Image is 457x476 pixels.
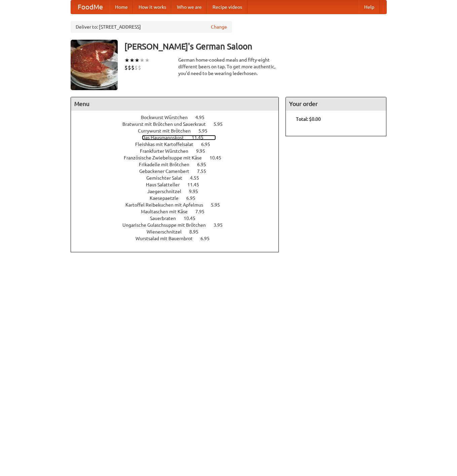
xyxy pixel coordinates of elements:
a: Wienerschnitzel 8.95 [147,229,211,234]
span: Kartoffel Reibekuchen mit Apfelmus [125,202,210,208]
span: Maultaschen mit Käse [141,209,194,214]
a: Frankfurter Würstchen 9.95 [140,148,218,154]
span: Wienerschnitzel [147,229,188,234]
span: Wurstsalad mit Bauernbrot [136,236,199,241]
li: ★ [124,57,129,64]
span: Französische Zwiebelsuppe mit Käse [124,155,208,160]
span: 7.95 [195,209,211,214]
a: Who we are [172,0,207,14]
a: FoodMe [71,0,110,14]
a: Haus Salatteller 11.45 [146,182,212,187]
a: Kaesepaetzle 6.95 [150,195,208,201]
span: 5.95 [214,121,229,127]
a: Gebackener Camenbert 7.55 [139,169,219,174]
a: Gemischter Salat 4.55 [146,175,212,181]
h4: Your order [286,97,386,111]
span: Fleishkas mit Kartoffelsalat [135,142,200,147]
img: angular.jpg [71,40,118,90]
span: 9.95 [196,148,212,154]
a: Recipe videos [207,0,247,14]
span: Frankfurter Würstchen [140,148,195,154]
span: Bratwurst mit Brötchen und Sauerkraut [122,121,213,127]
li: $ [124,64,128,71]
h3: [PERSON_NAME]'s German Saloon [124,40,387,53]
span: 10.45 [184,216,202,221]
li: ★ [135,57,140,64]
span: 10.45 [210,155,228,160]
a: Bratwurst mit Brötchen und Sauerkraut 5.95 [122,121,235,127]
span: 11.45 [187,182,206,187]
span: Bockwurst Würstchen [141,115,194,120]
span: 8.95 [189,229,205,234]
span: Gebackener Camenbert [139,169,196,174]
span: 6.95 [197,162,213,167]
span: 4.95 [195,115,211,120]
a: Das Hausmannskost 11.45 [142,135,216,140]
a: Sauerbraten 10.45 [150,216,208,221]
h4: Menu [71,97,279,111]
li: ★ [140,57,145,64]
span: Haus Salatteller [146,182,186,187]
a: Ungarische Gulaschsuppe mit Brötchen 3.95 [122,222,235,228]
span: Frikadelle mit Brötchen [139,162,196,167]
a: Bockwurst Würstchen 4.95 [141,115,217,120]
a: Französische Zwiebelsuppe mit Käse 10.45 [124,155,234,160]
span: Jaegerschnitzel [147,189,188,194]
li: $ [131,64,135,71]
div: German home-cooked meals and fifty-eight different beers on tap. To get more authentic, you'd nee... [178,57,279,77]
a: Wurstsalad mit Bauernbrot 6.95 [136,236,222,241]
a: Kartoffel Reibekuchen mit Apfelmus 5.95 [125,202,232,208]
li: ★ [145,57,150,64]
span: 6.95 [200,236,216,241]
a: Fleishkas mit Kartoffelsalat 6.95 [135,142,223,147]
li: $ [135,64,138,71]
b: Total: $0.00 [296,116,321,122]
a: Maultaschen mit Käse 7.95 [141,209,217,214]
span: Sauerbraten [150,216,183,221]
a: Home [110,0,133,14]
a: Help [359,0,380,14]
li: $ [138,64,141,71]
a: Change [211,24,227,30]
a: Jaegerschnitzel 9.95 [147,189,211,194]
a: Frikadelle mit Brötchen 6.95 [139,162,219,167]
span: 3.95 [214,222,229,228]
li: ★ [129,57,135,64]
span: 6.95 [186,195,202,201]
span: Das Hausmannskost [142,135,191,140]
span: Gemischter Salat [146,175,189,181]
span: 5.95 [211,202,227,208]
span: 6.95 [201,142,217,147]
span: Ungarische Gulaschsuppe mit Brötchen [122,222,213,228]
a: Currywurst mit Brötchen 5.95 [138,128,220,134]
span: Currywurst mit Brötchen [138,128,197,134]
div: Deliver to: [STREET_ADDRESS] [71,21,232,33]
span: 9.95 [189,189,205,194]
span: 4.55 [190,175,206,181]
span: 11.45 [192,135,210,140]
span: Kaesepaetzle [150,195,185,201]
span: 5.95 [198,128,214,134]
span: 7.55 [197,169,213,174]
a: How it works [133,0,172,14]
li: $ [128,64,131,71]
